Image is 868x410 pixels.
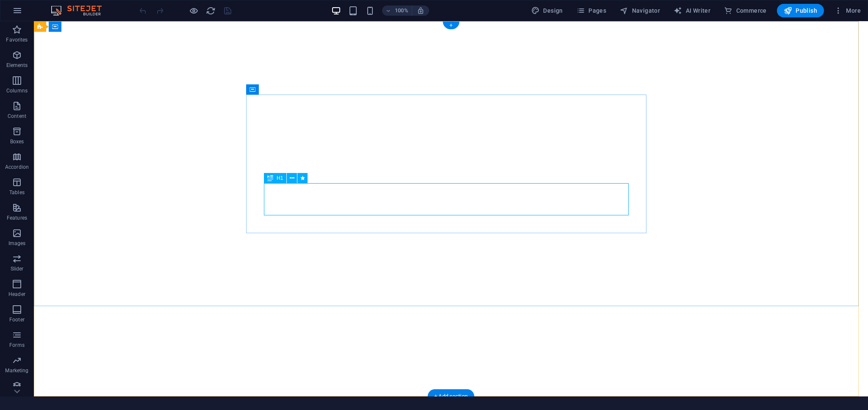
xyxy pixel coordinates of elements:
button: Click here to leave preview mode and continue editing [189,6,199,16]
div: + [443,22,459,29]
p: Footer [9,316,25,323]
p: Favorites [6,36,28,43]
div: Design (Ctrl+Alt+Y) [528,4,566,17]
img: Editor Logo [49,6,112,16]
p: Tables [9,189,25,196]
i: Reload page [206,6,216,16]
h6: 100% [395,6,408,16]
button: Publish [777,4,824,17]
p: Header [8,291,25,298]
p: Marketing [5,367,28,374]
p: Accordion [5,164,29,170]
p: Forms [9,342,25,349]
p: Boxes [10,138,24,145]
button: Commerce [721,4,770,17]
button: More [831,4,864,17]
span: Design [531,6,563,15]
span: More [834,6,861,15]
p: Slider [11,265,24,272]
p: Columns [6,87,28,94]
i: On resize automatically adjust zoom level to fit chosen device. [417,7,424,14]
button: AI Writer [670,4,714,17]
span: Pages [577,6,606,15]
button: reload [205,6,216,16]
p: Elements [6,62,28,69]
span: Commerce [724,6,767,15]
span: H1 [277,176,283,181]
button: Pages [573,4,610,17]
div: + Add section [427,389,474,404]
p: Content [8,113,26,120]
span: AI Writer [674,6,710,15]
span: Navigator [620,6,660,15]
p: Features [7,215,27,221]
button: Design [528,4,566,17]
span: Publish [784,6,817,15]
button: 100% [382,6,412,16]
p: Images [8,240,26,247]
button: Navigator [616,4,663,17]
